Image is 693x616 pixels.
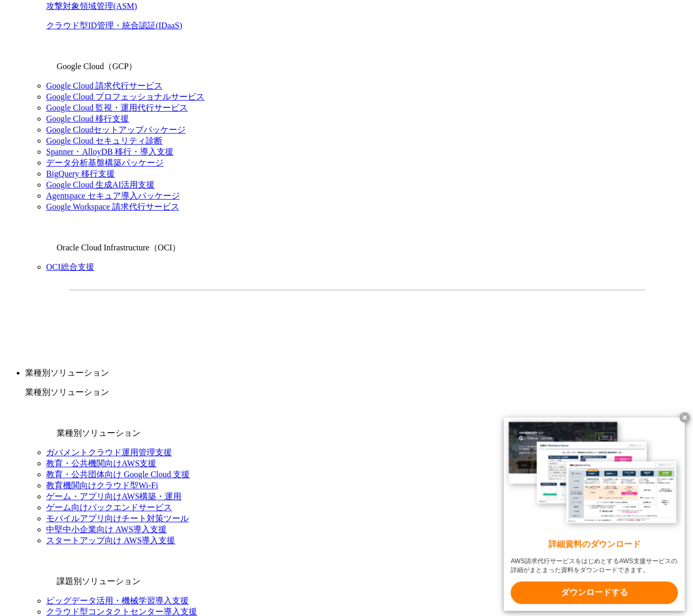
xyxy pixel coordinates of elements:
p: 業種別ソリューション [25,387,689,398]
a: ゲーム向けバックエンドサービス [46,503,172,512]
a: ビッグデータ活用・機械学習導入支援 [46,596,189,605]
img: 業種別ソリューション [25,406,55,436]
a: Google Cloudセットアップパッケージ [46,125,186,134]
a: クラウド型コンタクトセンター導入支援 [46,607,197,616]
a: クラウド型ID管理・統合認証(IDaaS) [46,21,182,30]
a: Spanner・AlloyDB 移行・導入支援 [46,147,174,156]
a: Google Cloud セキュリティ診断 [46,136,163,145]
a: Google Cloud プロフェッショナルサービス [46,92,204,101]
a: 教育機関向けクラウド型Wi-Fi [46,481,158,490]
a: 教育・公共団体向け Google Cloud 支援 [46,470,190,479]
p: 業種別ソリューション [25,368,689,379]
a: Agentspace セキュア導入パッケージ [46,191,180,200]
a: Google Cloud 移行支援 [46,114,129,123]
a: モバイルアプリ向けチート対策ツール [46,514,189,523]
a: データ分析基盤構築パッケージ [46,158,164,167]
x-t: 詳細資料のダウンロード [511,538,678,551]
img: 課題別ソリューション [25,555,55,584]
a: スタートアップ向け AWS導入支援 [46,536,175,545]
a: BigQuery 移行支援 [46,169,115,178]
img: 矢印 [514,318,522,322]
a: まずは相談する [362,307,531,333]
a: OCI総合支援 [46,262,94,271]
a: Google Workspace 請求代行サービス [46,202,179,211]
a: Google Cloud 請求代行サービス [46,81,163,90]
img: 矢印 [334,318,343,322]
a: 資料を請求する [183,307,352,333]
a: 攻撃対象領域管理(ASM) [46,2,137,10]
x-t: ダウンロードする [511,581,678,604]
a: 教育・公共機関向けAWS支援 [46,459,156,468]
a: ガバメントクラウド運用管理支援 [46,448,172,457]
span: Google Cloud（GCP） [57,62,137,71]
span: Oracle Cloud Infrastructure（OCI） [57,243,180,252]
span: 業種別ソリューション [57,428,140,437]
a: 詳細資料のダウンロード AWS請求代行サービスをはじめとするAWS支援サービスの詳細がまとまった資料をダウンロードできます。 ダウンロードする [504,417,685,611]
img: Oracle Cloud Infrastructure（OCI） [25,221,55,250]
a: 中堅中小企業向け AWS導入支援 [46,525,167,534]
img: Google Cloud（GCP） [25,40,55,69]
x-t: AWS請求代行サービスをはじめとするAWS支援サービスの詳細がまとまった資料をダウンロードできます。 [511,557,678,575]
span: 課題別ソリューション [57,577,140,586]
a: Google Cloud 生成AI活用支援 [46,180,155,189]
a: ゲーム・アプリ向けAWS構築・運用 [46,492,181,501]
a: Google Cloud 監視・運用代行サービス [46,103,188,112]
